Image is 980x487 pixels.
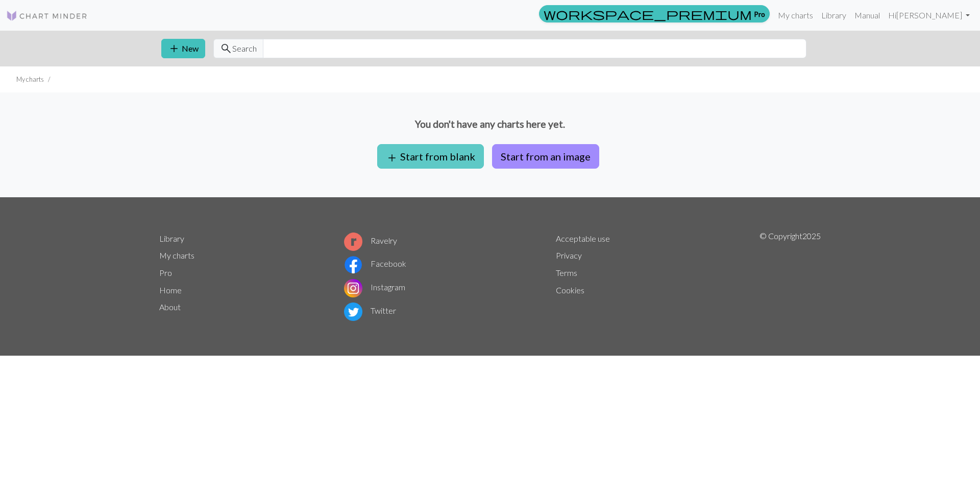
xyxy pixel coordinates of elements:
a: Pro [159,268,172,277]
li: My charts [16,75,44,84]
a: Facebook [344,259,406,268]
span: add [386,151,398,165]
button: New [161,39,205,58]
p: © Copyright 2025 [759,230,821,323]
a: Privacy [556,250,582,260]
a: Library [159,234,184,243]
a: Terms [556,268,577,277]
a: Acceptable use [556,234,610,243]
img: Twitter logo [344,303,362,321]
a: Library [817,5,850,26]
a: My charts [159,250,194,260]
img: Ravelry logo [344,233,362,251]
a: Instagram [344,282,405,292]
span: search [220,41,232,56]
a: Home [159,285,182,295]
a: Start from an image [488,150,603,160]
a: Cookies [556,285,584,295]
a: Hi[PERSON_NAME] [884,5,974,26]
span: Search [232,42,257,55]
a: Manual [850,5,884,26]
a: Twitter [344,306,396,315]
a: About [159,302,181,312]
span: add [168,41,180,56]
a: Pro [539,5,770,22]
a: My charts [774,5,817,26]
button: Start from an image [492,144,599,169]
img: Logo [6,10,88,22]
img: Facebook logo [344,256,362,274]
img: Instagram logo [344,279,362,297]
span: workspace_premium [544,7,752,21]
button: Start from blank [377,144,484,169]
a: Ravelry [344,236,397,245]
